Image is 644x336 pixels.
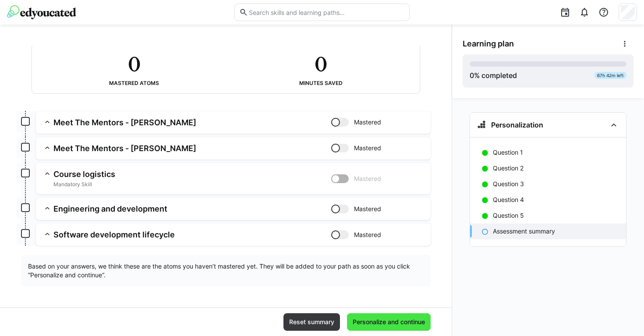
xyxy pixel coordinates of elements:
[53,169,331,179] h3: Course logistics
[491,120,543,129] h3: Personalization
[493,211,524,220] p: Question 5
[470,70,517,81] div: % completed
[315,51,327,77] h2: 0
[354,174,381,183] span: Mastered
[493,148,523,157] p: Question 1
[347,313,431,331] button: Personalize and continue
[53,204,331,214] h3: Engineering and development
[283,313,340,331] button: Reset summary
[21,255,431,286] div: Based on your answers, we think these are the atoms you haven’t mastered yet. They will be added ...
[493,195,524,204] p: Question 4
[493,164,524,173] p: Question 2
[53,117,331,127] h3: Meet The Mentors - [PERSON_NAME]
[53,181,331,188] span: Mandatory Skill
[109,80,159,86] div: Mastered atoms
[53,230,331,240] h3: Software development lifecycle
[470,71,474,80] span: 0
[354,230,381,239] span: Mastered
[288,318,336,326] span: Reset summary
[354,144,381,152] span: Mastered
[299,80,343,86] div: Minutes saved
[128,51,140,77] h2: 0
[493,180,524,188] p: Question 3
[594,72,626,79] div: 67h 42m left
[354,205,381,213] span: Mastered
[354,118,381,127] span: Mastered
[248,8,405,16] input: Search skills and learning paths…
[53,143,331,153] h3: Meet The Mentors - [PERSON_NAME]
[463,39,514,49] span: Learning plan
[493,227,555,236] p: Assessment summary
[351,318,426,326] span: Personalize and continue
